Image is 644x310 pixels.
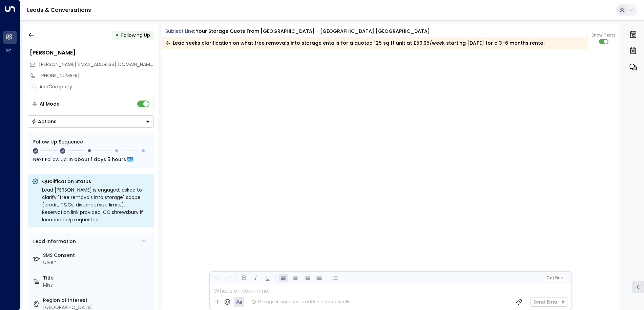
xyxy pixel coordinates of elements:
[39,61,154,68] span: [PERSON_NAME][EMAIL_ADDRESS][DOMAIN_NAME]
[39,72,154,79] div: [PHONE_NUMBER]
[43,259,151,266] div: Given
[27,6,91,14] a: Leads & Conversations
[251,299,350,305] div: The agent signature is added automatically
[43,274,151,282] label: Title
[68,156,126,163] span: In about 1 days 5 hours
[546,275,563,280] span: Cc Bcc
[33,156,148,163] div: Next Follow Up:
[165,40,545,46] div: Lead seeks clarification on what free removals into storage entails for a quoted 125 sq ft unit a...
[33,138,148,146] div: Follow Up Sequence
[42,186,150,223] div: Lead [PERSON_NAME] is engaged; asked to clarify "free removals into storage" scope (credit, T&Cs,...
[40,101,60,107] div: AI Mode
[28,115,154,128] button: Actions
[544,275,565,281] button: Cc|Bcc
[31,238,76,245] div: Lead Information
[42,178,150,185] p: Qualification Status
[43,297,151,304] label: Region of Interest
[165,28,195,35] span: Subject Line:
[32,118,57,125] div: Actions
[196,28,430,35] div: Your storage quote from [GEOGRAPHIC_DATA] - [GEOGRAPHIC_DATA] [GEOGRAPHIC_DATA]
[43,252,151,259] label: SMS Consent
[39,61,154,68] span: laura-bloomer@hotmail.com
[116,29,119,41] div: •
[30,49,154,57] div: [PERSON_NAME]
[212,274,220,282] button: Undo
[224,274,232,282] button: Redo
[121,32,150,39] span: Following Up
[28,115,154,128] div: Button group with a nested menu
[43,282,151,289] div: Miss
[39,83,154,90] div: AddCompany
[591,32,616,38] span: Show Texts
[553,275,554,280] span: |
